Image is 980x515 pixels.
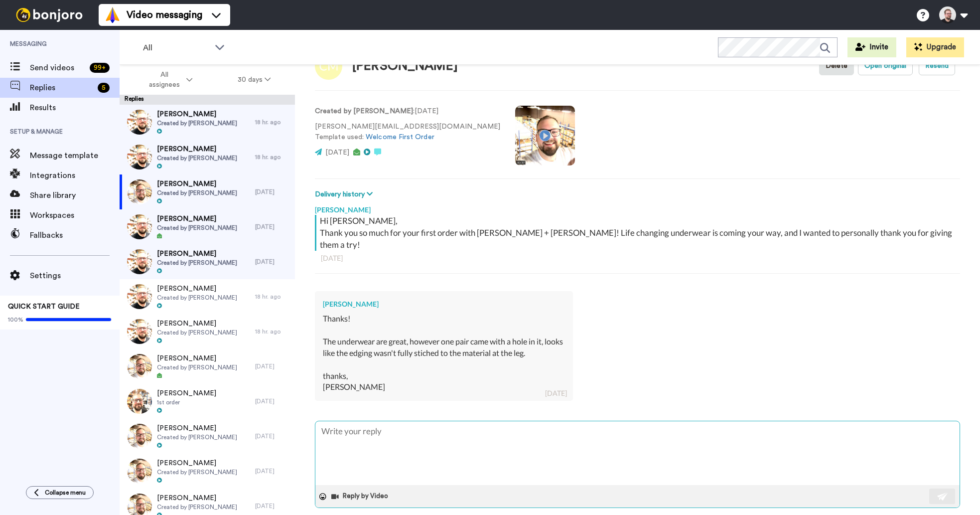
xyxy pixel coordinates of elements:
img: 11682276-afbd-4b54-bc4a-fbbc98e51baf-thumb.jpg [127,354,152,379]
img: 0ebeb185-aceb-4ea7-b17b-5d5448b0a189-thumb.jpg [127,145,152,170]
button: Invite [847,37,896,57]
span: [PERSON_NAME] [157,214,237,224]
span: Created by [PERSON_NAME] [157,154,237,162]
div: [DATE] [255,188,290,196]
span: Replies [30,82,94,94]
span: Created by [PERSON_NAME] [157,433,237,441]
span: [PERSON_NAME] [157,109,237,119]
div: Hi [PERSON_NAME], Thank you so much for your first order with [PERSON_NAME] + [PERSON_NAME]! Life... [320,215,958,251]
div: [PERSON_NAME] [315,200,960,215]
img: 11682276-afbd-4b54-bc4a-fbbc98e51baf-thumb.jpg [127,459,152,484]
span: Created by [PERSON_NAME] [157,224,237,232]
span: Send videos [30,62,86,74]
span: All assignees [144,70,184,90]
div: 5 [98,83,110,93]
a: [PERSON_NAME]Created by [PERSON_NAME]18 hr. ago [120,105,295,140]
button: Upgrade [906,37,964,57]
span: QUICK START GUIDE [8,303,80,310]
div: [PERSON_NAME] [352,59,458,73]
span: Created by [PERSON_NAME] [157,189,237,197]
span: Created by [PERSON_NAME] [157,363,237,371]
span: [DATE] [325,149,349,156]
img: vm-color.svg [105,7,121,23]
div: 18 hr. ago [255,328,290,336]
div: 18 hr. ago [255,153,290,161]
span: Created by [PERSON_NAME] [157,468,237,476]
button: Resend [919,56,955,75]
span: [PERSON_NAME] [157,493,237,503]
span: Integrations [30,170,120,181]
img: bj-logo-header-white.svg [12,8,87,22]
div: [DATE] [255,467,290,475]
span: [PERSON_NAME] [157,144,237,154]
span: [PERSON_NAME] [157,179,237,189]
div: Replies [120,95,295,105]
span: [PERSON_NAME] [157,249,237,259]
img: 0ebeb185-aceb-4ea7-b17b-5d5448b0a189-thumb.jpg [127,110,152,135]
span: Created by [PERSON_NAME] [157,294,237,302]
a: [PERSON_NAME]Created by [PERSON_NAME][DATE] [120,454,295,489]
a: [PERSON_NAME]Created by [PERSON_NAME][DATE] [120,244,295,279]
img: 0ebeb185-aceb-4ea7-b17b-5d5448b0a189-thumb.jpg [127,249,152,274]
a: [PERSON_NAME]Created by [PERSON_NAME]18 hr. ago [120,140,295,174]
img: 0ebeb185-aceb-4ea7-b17b-5d5448b0a189-thumb.jpg [127,284,152,309]
span: [PERSON_NAME] [157,319,237,329]
span: Video messaging [127,8,202,22]
a: [PERSON_NAME]Created by [PERSON_NAME]18 hr. ago [120,279,295,314]
img: 11682276-afbd-4b54-bc4a-fbbc98e51baf-thumb.jpg [127,179,152,204]
div: Thanks! The underwear are great, however one pair came with a hole in it, looks like the edging w... [323,313,565,393]
span: All [143,42,210,54]
img: Image of Clancey Mcneal [315,52,342,80]
img: 0ebeb185-aceb-4ea7-b17b-5d5448b0a189-thumb.jpg [127,214,152,239]
div: [DATE] [321,253,954,263]
span: 100% [8,316,23,324]
a: [PERSON_NAME]Created by [PERSON_NAME]18 hr. ago [120,314,295,349]
span: Workspaces [30,209,120,221]
div: [DATE] [255,362,290,370]
div: 18 hr. ago [255,293,290,301]
span: Settings [30,270,120,282]
span: Created by [PERSON_NAME] [157,119,237,127]
span: Created by [PERSON_NAME] [157,259,237,267]
button: 30 days [215,71,293,89]
div: [DATE] [255,432,290,440]
div: [DATE] [255,258,290,266]
button: Open original [858,56,913,75]
span: Fallbacks [30,229,120,241]
button: Delivery history [315,189,376,200]
p: [PERSON_NAME][EMAIL_ADDRESS][DOMAIN_NAME] Template used: [315,122,500,143]
div: [DATE] [255,397,290,405]
div: [DATE] [255,223,290,231]
button: Delete [819,56,854,75]
strong: Created by [PERSON_NAME] [315,108,413,115]
div: [PERSON_NAME] [323,299,565,309]
a: [PERSON_NAME]Created by [PERSON_NAME][DATE] [120,209,295,244]
span: [PERSON_NAME] [157,284,237,294]
a: Welcome First Order [366,134,434,141]
p: : [DATE] [315,106,500,117]
a: [PERSON_NAME]Created by [PERSON_NAME][DATE] [120,174,295,209]
button: All assignees [122,66,215,94]
img: send-white.svg [937,493,948,501]
img: 0ebeb185-aceb-4ea7-b17b-5d5448b0a189-thumb.jpg [127,319,152,344]
img: 11682276-afbd-4b54-bc4a-fbbc98e51baf-thumb.jpg [127,424,152,449]
span: Share library [30,189,120,201]
div: [DATE] [255,502,290,510]
span: [PERSON_NAME] [157,423,237,433]
div: [DATE] [545,388,567,398]
button: Reply by Video [330,489,391,504]
span: Created by [PERSON_NAME] [157,503,237,511]
span: [PERSON_NAME] [157,458,237,468]
span: Results [30,102,120,114]
a: [PERSON_NAME]Created by [PERSON_NAME][DATE] [120,419,295,454]
span: Message template [30,150,120,162]
button: Collapse menu [26,486,94,499]
div: 99 + [90,63,110,73]
div: 18 hr. ago [255,118,290,126]
span: Collapse menu [45,489,86,497]
span: [PERSON_NAME] [157,388,216,398]
img: efa524da-70a9-41f2-aa42-4cb2d5cfdec7-thumb.jpg [127,389,152,414]
span: 1st order [157,398,216,406]
span: Created by [PERSON_NAME] [157,329,237,337]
